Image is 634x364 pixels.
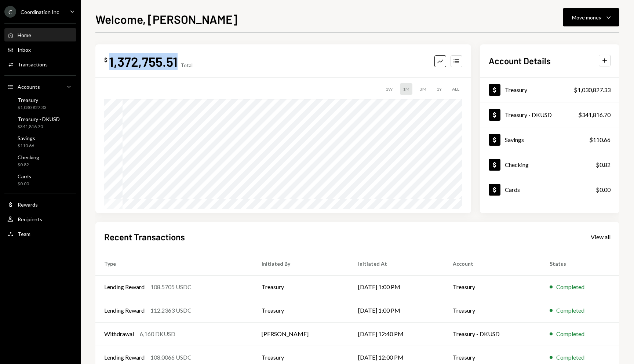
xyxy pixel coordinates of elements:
[556,306,584,315] div: Completed
[18,116,60,122] div: Treasury - DKUSD
[18,61,48,68] div: Transactions
[578,110,611,119] div: $341,816.70
[104,306,145,315] div: Lending Reward
[4,152,76,170] a: Checking$0.82
[449,83,462,95] div: ALL
[104,231,185,243] h2: Recent Transactions
[480,102,619,127] a: Treasury - DKUSD$341,816.70
[4,28,76,41] a: Home
[18,216,42,222] div: Recipients
[505,136,524,143] div: Savings
[434,83,445,95] div: 1Y
[505,161,529,168] div: Checking
[18,162,39,168] div: $0.82
[150,306,192,315] div: 112.2363 USDC
[4,114,76,131] a: Treasury - DKUSD$341,816.70
[253,252,350,275] th: Initiated By
[444,252,541,275] th: Account
[480,152,619,177] a: Checking$0.82
[4,58,76,71] a: Transactions
[18,32,31,38] div: Home
[349,322,444,346] td: [DATE] 12:40 PM
[591,233,611,241] a: View all
[4,171,76,189] a: Cards$0.00
[18,143,35,149] div: $110.66
[109,53,178,70] div: 1,372,755.51
[563,8,619,26] button: Move money
[574,85,611,94] div: $1,030,827.33
[21,9,59,15] div: Coordination Inc
[95,252,253,275] th: Type
[541,252,619,275] th: Status
[18,97,47,103] div: Treasury
[596,185,611,194] div: $0.00
[4,227,76,240] a: Team
[150,283,192,291] div: 108.5705 USDC
[589,135,611,144] div: $110.66
[480,77,619,102] a: Treasury$1,030,827.33
[18,47,31,53] div: Inbox
[349,275,444,299] td: [DATE] 1:00 PM
[349,252,444,275] th: Initiated At
[18,135,35,141] div: Savings
[556,353,584,362] div: Completed
[4,133,76,150] a: Savings$110.66
[556,283,584,291] div: Completed
[591,233,611,241] div: View all
[104,353,145,362] div: Lending Reward
[4,43,76,56] a: Inbox
[104,56,108,63] div: $
[253,322,350,346] td: [PERSON_NAME]
[4,212,76,226] a: Recipients
[383,83,396,95] div: 1W
[150,353,192,362] div: 108.0066 USDC
[4,6,16,18] div: C
[444,275,541,299] td: Treasury
[572,14,601,21] div: Move money
[505,186,520,193] div: Cards
[253,275,350,299] td: Treasury
[253,299,350,322] td: Treasury
[505,111,552,118] div: Treasury - DKUSD
[480,127,619,152] a: Savings$110.66
[349,299,444,322] td: [DATE] 1:00 PM
[480,177,619,202] a: Cards$0.00
[18,124,60,130] div: $341,816.70
[444,322,541,346] td: Treasury - DKUSD
[18,154,39,160] div: Checking
[18,84,40,90] div: Accounts
[4,80,76,93] a: Accounts
[596,160,611,169] div: $0.82
[104,283,145,291] div: Lending Reward
[18,105,47,111] div: $1,030,827.33
[18,181,31,187] div: $0.00
[4,95,76,112] a: Treasury$1,030,827.33
[444,299,541,322] td: Treasury
[95,12,237,26] h1: Welcome, [PERSON_NAME]
[556,330,584,338] div: Completed
[400,83,412,95] div: 1M
[181,62,193,68] div: Total
[18,173,31,179] div: Cards
[489,55,551,67] h2: Account Details
[18,201,38,208] div: Rewards
[417,83,429,95] div: 3M
[4,198,76,211] a: Rewards
[140,330,175,338] div: 6,160 DKUSD
[18,231,30,237] div: Team
[505,86,527,93] div: Treasury
[104,330,134,338] div: Withdrawal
